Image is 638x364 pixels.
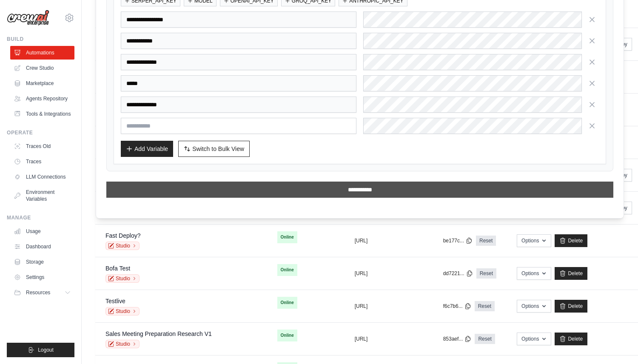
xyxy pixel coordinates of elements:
button: Add Variable [121,141,173,157]
a: Environment Variables [10,185,74,206]
button: Options [517,300,551,313]
button: Options [517,267,551,280]
button: Resources [10,286,74,299]
a: LLM Connections [10,170,74,184]
a: Usage [10,225,74,238]
button: dd7221... [443,270,473,277]
img: Logo [7,10,49,26]
a: Delete [555,333,587,345]
div: Manage [7,214,74,221]
a: Delete [555,300,587,313]
a: Tools & Integrations [10,107,74,121]
a: Reset [476,268,496,279]
span: Switch to Bulk View [192,145,244,153]
div: Operate [7,129,74,136]
span: Online [277,297,297,309]
a: Studio [105,307,140,316]
a: Agents Repository [10,92,74,105]
span: Online [277,330,297,341]
a: Reset [475,301,495,311]
a: Storage [10,255,74,269]
a: Studio [105,274,140,283]
a: Traces [10,155,74,168]
span: Online [277,231,297,243]
a: Fast Deploy? [105,232,140,239]
a: Studio [105,242,140,250]
button: 853aef... [443,336,472,342]
a: Delete [555,234,587,247]
a: Settings [10,270,74,284]
a: Traces Old [10,139,74,153]
button: Options [517,333,551,345]
div: Build [7,36,74,43]
button: be177c... [443,237,473,244]
a: Dashboard [10,240,74,253]
a: Reset [476,236,496,246]
a: Automations [10,46,74,60]
button: Options [517,234,551,247]
button: f6c7b6... [443,303,471,310]
a: Crew Studio [10,61,74,75]
button: Switch to Bulk View [178,141,250,157]
a: Marketplace [10,77,74,90]
a: Delete [555,267,587,280]
a: Bofa Test [105,265,130,272]
a: Testlive [105,298,125,304]
a: Studio [105,340,140,348]
span: Online [277,264,297,276]
a: Sales Meeting Preparation Research V1 [105,330,212,337]
a: Reset [475,334,495,344]
span: Logout [38,347,54,353]
button: Logout [7,343,74,357]
span: Resources [26,289,50,296]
